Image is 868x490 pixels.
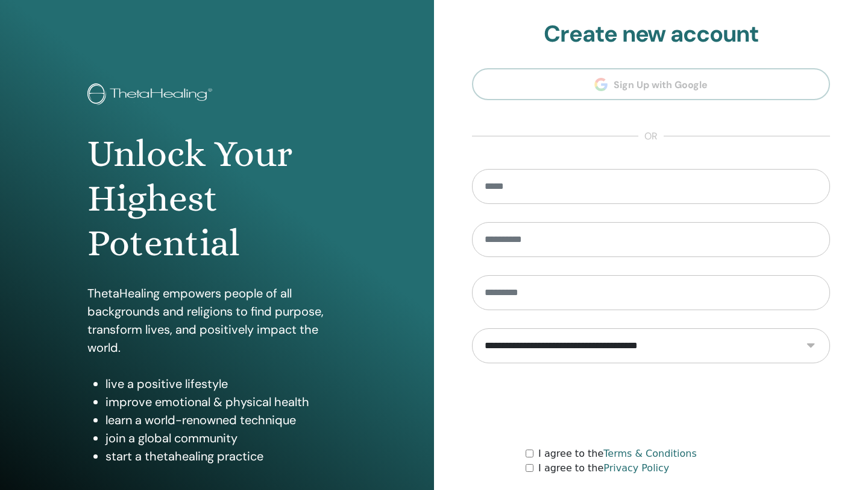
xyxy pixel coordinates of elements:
[638,129,664,144] span: or
[105,393,347,411] li: improve emotional & physical health
[538,461,669,476] label: I agree to the
[472,21,830,48] h2: Create new account
[87,132,347,266] h1: Unlock Your Highest Potential
[603,462,669,474] a: Privacy Policy
[105,447,347,465] li: start a thetahealing practice
[105,429,347,447] li: join a global community
[105,411,347,429] li: learn a world-renowned technique
[538,447,697,461] label: I agree to the
[105,375,347,393] li: live a positive lifestyle
[603,448,696,459] a: Terms & Conditions
[559,381,743,428] iframe: reCAPTCHA
[87,284,347,357] p: ThetaHealing empowers people of all backgrounds and religions to find purpose, transform lives, a...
